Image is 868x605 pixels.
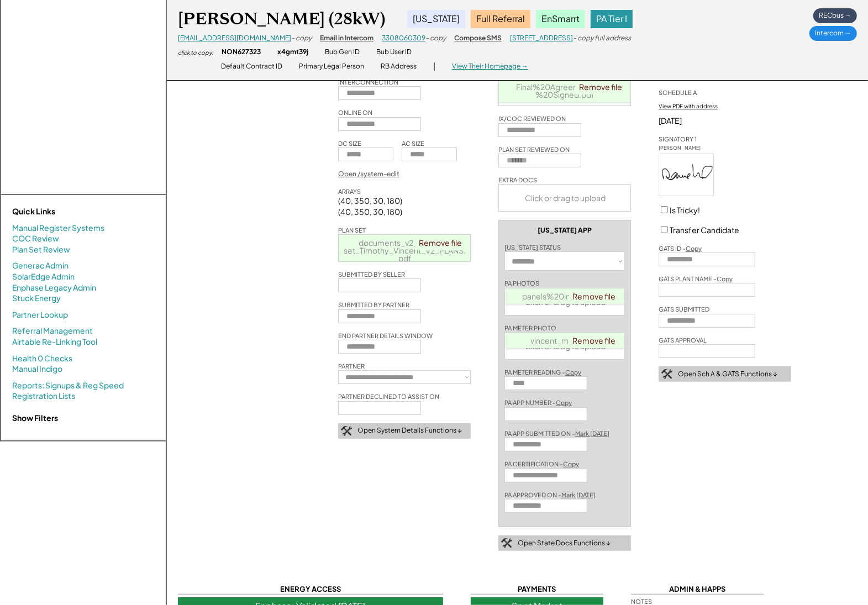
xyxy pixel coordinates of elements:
div: Bub User ID [376,48,412,57]
div: IX/COC REVIEWED ON [498,114,566,123]
a: Remove file [575,79,626,94]
div: (40, 350, 30, 180) (40, 350, 30, 180) [338,196,402,217]
div: Compose SMS [454,34,502,43]
div: PA METER PHOTO [504,324,556,332]
div: PA APP NUMBER - [504,398,572,407]
div: PA PHOTOS [504,279,539,287]
a: [EMAIL_ADDRESS][DOMAIN_NAME] [178,34,291,42]
div: DC SIZE [338,139,361,148]
div: PA METER READING - [504,368,581,376]
div: NON627323 [222,48,261,57]
div: Open System Details Functions ↓ [357,426,462,435]
u: Copy [717,275,733,282]
u: Mark [DATE] [575,430,609,437]
div: ADMIN & HAPPS [631,584,764,595]
a: documents_v2_drawing-set_Timothy_Vincent_V2_PLANS.pdf [344,238,466,263]
div: PA Tier I [591,10,633,28]
a: vincent_meter.png [530,335,600,345]
a: panels%20installed.jpg [522,291,608,301]
a: Stuck Energy [12,293,61,304]
div: ONLINE ON [338,108,372,117]
div: [PERSON_NAME] (28kW) [178,8,385,30]
div: - copy [425,34,446,43]
div: ENERGY ACCESS [178,584,443,595]
a: SolarEdge Admin [12,271,75,282]
div: [PERSON_NAME] [659,145,714,152]
div: RECbus → [813,8,857,23]
img: tool-icon.png [341,426,352,436]
div: Default Contract ID [221,62,282,71]
img: tool-icon.png [501,538,512,548]
div: AC SIZE [402,139,424,148]
a: Plan Set Review [12,244,70,255]
img: 6T+AAAAALSURBVDBgwICBGwj08cbx40CFNgAAAABJRU5ErkJggg== [659,154,713,196]
div: GATS APPROVAL [659,336,707,344]
div: SUBMITTED BY SELLER [338,270,405,278]
u: Copy [556,399,572,406]
div: EXTRA DOCS [498,176,537,184]
div: GATS ID - [659,244,702,252]
u: Copy [563,460,579,467]
a: Health 0 Checks [12,353,72,364]
div: Email in Intercom [320,34,373,43]
a: Registration Lists [12,391,75,402]
div: Full Referral [471,10,530,28]
div: [DATE] [659,115,791,127]
div: Open /system-edit [338,170,399,179]
div: [US_STATE] [407,10,465,28]
div: SCHEDULE A [659,88,697,97]
div: - copy full address [573,34,631,43]
div: ARRAYS [338,187,361,196]
a: [STREET_ADDRESS] [510,34,573,42]
div: Primary Legal Person [299,62,364,71]
div: View Their Homepage → [452,62,528,71]
u: Mark [DATE] [561,491,596,498]
div: x4gmt39j [277,48,308,57]
label: Transfer Candidate [670,225,739,235]
a: Remove file [415,235,466,250]
div: GATS SUBMITTED [659,305,709,313]
div: Bub Gen ID [325,48,360,57]
div: PARTNER DECLINED TO ASSIST ON [338,392,439,401]
div: click to copy: [178,49,213,56]
div: Open State Docs Functions ↓ [518,539,611,548]
a: Manual Register Systems [12,223,104,234]
a: Manual Indigo [12,364,62,375]
a: Remove file [569,333,620,348]
div: PA APP SUBMITTED ON - [504,429,609,438]
div: PA CERTIFICATION - [504,460,579,468]
a: Reports: Signups & Reg Speed [12,380,124,391]
div: Click or drag to upload [499,185,632,211]
div: INTERCONNECTION [338,78,398,86]
div: RB Address [381,62,417,71]
div: PLAN SET REVIEWED ON [498,145,570,154]
a: Final%20Agreement%20-%20Signed.pdf [516,82,614,99]
div: | [433,61,435,72]
div: PAYMENTS [471,584,603,595]
div: GATS PLANT NAME - [659,275,733,283]
div: - copy [291,34,312,43]
div: Intercom → [809,26,857,41]
div: Open Sch A & GATS Functions ↓ [678,370,777,379]
a: Referral Management [12,325,93,336]
label: Is Tricky! [670,205,700,215]
a: COC Review [12,233,59,244]
a: Partner Lookup [12,309,68,320]
div: EnSmarrt [536,10,585,28]
div: Quick Links [12,206,123,217]
div: SIGNATORY 1 [659,135,697,143]
strong: Show Filters [12,413,58,423]
a: Generac Admin [12,260,69,271]
u: Copy [686,245,702,252]
a: 3308060309 [382,34,425,42]
div: PA APPROVED ON - [504,491,596,499]
div: PLAN SET [338,226,366,234]
div: View PDF with address [659,102,718,110]
a: Remove file [569,288,620,304]
a: Enphase Legacy Admin [12,282,96,293]
div: SUBMITTED BY PARTNER [338,301,409,309]
div: PARTNER [338,362,365,370]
